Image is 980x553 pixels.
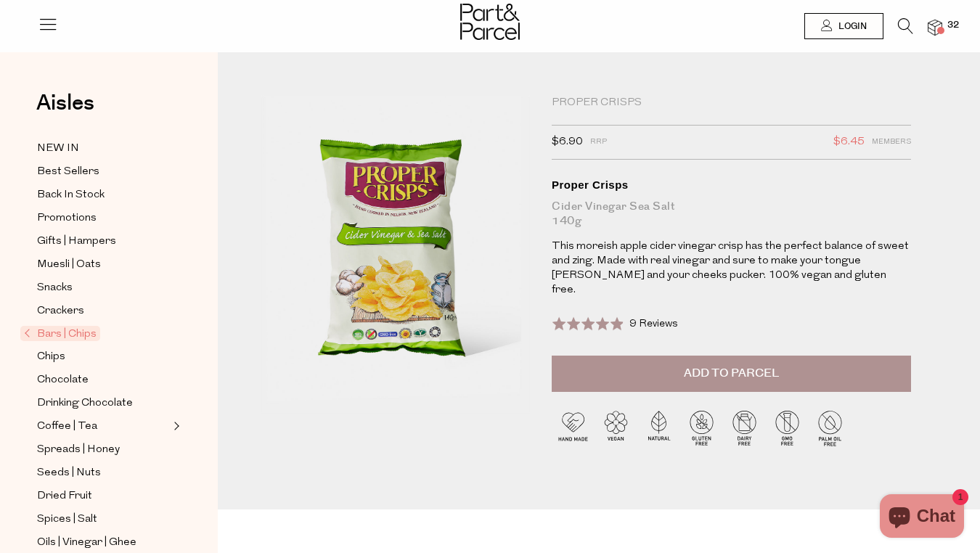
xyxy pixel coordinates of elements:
span: Login [835,20,867,33]
a: Coffee | Tea [37,417,169,435]
p: This moreish apple cider vinegar crisp has the perfect balance of sweet and zing. Made with real ... [552,239,911,298]
a: Spreads | Honey [37,441,169,459]
span: Promotions [37,210,97,227]
img: P_P-ICONS-Live_Bec_V11_Palm_Oil_Free.svg [809,406,852,449]
div: Proper Crisps [552,178,911,192]
a: Chips [37,348,169,366]
span: Muesli | Oats [37,256,101,274]
img: P_P-ICONS-Live_Bec_V11_GMO_Free.svg [766,406,809,449]
span: Add to Parcel [684,365,779,382]
a: Promotions [37,209,169,227]
span: Aisles [36,87,94,119]
span: Dried Fruit [37,488,92,505]
div: Proper Crisps [552,96,911,110]
img: P_P-ICONS-Live_Bec_V11_Natural.svg [637,406,680,449]
a: Bars | Chips [24,325,169,343]
img: Part&Parcel [460,4,520,40]
a: Spices | Salt [37,510,169,528]
span: Coffee | Tea [37,418,97,435]
img: P_P-ICONS-Live_Bec_V11_Vegan.svg [595,406,637,449]
span: Drinking Chocolate [37,395,133,412]
a: Muesli | Oats [37,255,169,274]
img: P_P-ICONS-Live_Bec_V11_Handmade.svg [552,406,595,449]
a: Chocolate [37,371,169,389]
span: Members [872,133,911,152]
span: Crackers [37,303,84,320]
button: Expand/Collapse Coffee | Tea [170,417,180,435]
span: Oils | Vinegar | Ghee [37,534,136,552]
a: Best Sellers [37,163,169,181]
a: Seeds | Nuts [37,464,169,482]
span: 9 Reviews [629,319,678,329]
button: Add to Parcel [552,356,911,392]
span: Seeds | Nuts [37,464,101,482]
img: P_P-ICONS-Live_Bec_V11_Dairy_Free.svg [723,406,766,449]
a: Login [804,13,883,39]
a: Oils | Vinegar | Ghee [37,533,169,552]
span: Spices | Salt [37,511,97,528]
span: $6.90 [552,133,583,152]
span: Chips [37,348,65,366]
a: Aisles [36,92,94,128]
span: Spreads | Honey [37,441,120,459]
span: Gifts | Hampers [37,233,116,250]
a: Snacks [37,279,169,297]
div: Cider Vinegar Sea Salt 140g [552,200,911,229]
span: Snacks [37,279,73,297]
a: Crackers [37,302,169,320]
a: Drinking Chocolate [37,394,169,412]
a: 32 [928,20,942,35]
inbox-online-store-chat: Shopify online store chat [875,494,968,541]
span: Back In Stock [37,187,105,204]
img: Proper Crisps [261,96,530,413]
a: Back In Stock [37,186,169,204]
span: $6.45 [833,133,865,152]
span: Best Sellers [37,163,99,181]
span: RRP [590,133,607,152]
img: P_P-ICONS-Live_Bec_V11_Gluten_Free.svg [680,406,723,449]
a: Dried Fruit [37,487,169,505]
a: NEW IN [37,139,169,157]
span: Bars | Chips [20,326,100,341]
span: 32 [944,19,963,32]
span: NEW IN [37,140,79,157]
span: Chocolate [37,372,89,389]
a: Gifts | Hampers [37,232,169,250]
